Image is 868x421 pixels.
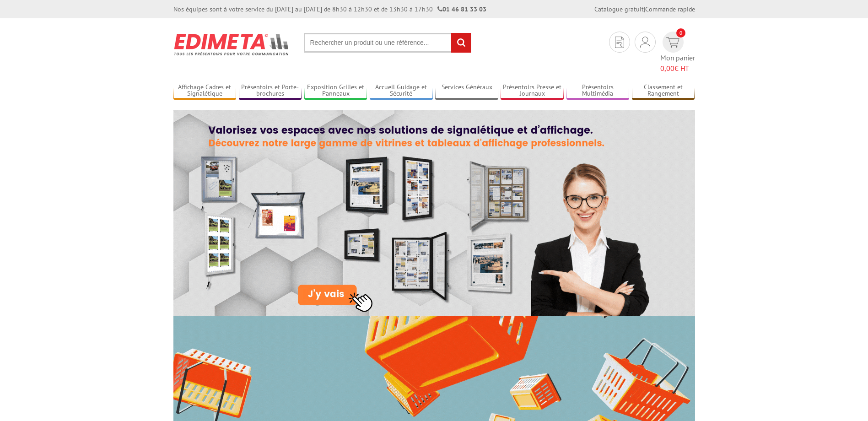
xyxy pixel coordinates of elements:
[660,53,695,74] span: Mon panier
[173,5,486,14] div: Nos équipes sont à votre service du [DATE] au [DATE] de 8h30 à 12h30 et de 13h30 à 17h30
[566,83,630,98] a: Présentoirs Multimédia
[660,63,695,74] span: € HT
[632,83,695,98] a: Classement et Rangement
[370,83,433,98] a: Accueil Guidage et Sécurité
[435,83,498,98] a: Services Généraux
[173,27,290,61] img: Présentoir, panneau, stand - Edimeta - PLV, affichage, mobilier bureau, entreprise
[451,33,471,53] input: rechercher
[640,37,650,48] img: devis rapide
[594,5,695,14] div: |
[304,33,471,53] input: Rechercher un produit ou une référence...
[501,83,564,98] a: Présentoirs Presse et Journaux
[660,64,674,73] span: 0,00
[173,83,237,98] a: Affichage Cadres et Signalétique
[437,5,486,13] strong: 01 46 81 33 03
[304,83,367,98] a: Exposition Grilles et Panneaux
[676,28,685,38] span: 0
[645,5,695,13] a: Commande rapide
[594,5,644,13] a: Catalogue gratuit
[615,37,624,48] img: devis rapide
[660,32,695,74] a: devis rapide 0 Mon panier 0,00€ HT
[239,83,302,98] a: Présentoirs et Porte-brochures
[666,37,679,48] img: devis rapide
